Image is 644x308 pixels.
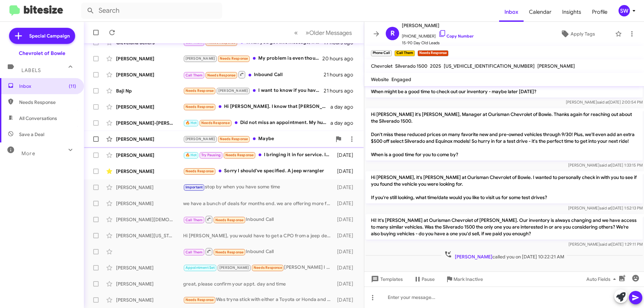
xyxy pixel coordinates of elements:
[524,2,557,22] a: Calendar
[116,297,183,303] div: [PERSON_NAME]
[225,153,254,157] span: Needs Response
[116,281,183,287] div: [PERSON_NAME]
[185,88,214,93] span: Needs Response
[499,2,524,22] a: Inbox
[371,76,389,82] span: Website
[185,169,214,173] span: Needs Response
[19,131,44,138] span: Save a Deal
[597,100,609,105] span: said at
[21,67,41,73] span: Labels
[586,273,619,285] span: Auto Fields
[290,26,302,40] button: Previous
[569,242,643,247] span: [PERSON_NAME] [DATE] 1:29:11 PM
[81,3,222,19] input: Search
[455,254,492,260] span: [PERSON_NAME]
[116,216,183,223] div: [PERSON_NAME][DEMOGRAPHIC_DATA]
[557,2,587,22] a: Insights
[116,168,183,175] div: [PERSON_NAME]
[220,56,248,61] span: Needs Response
[334,200,359,207] div: [DATE]
[371,50,392,56] small: Phone Call
[19,99,76,106] span: Needs Response
[29,33,70,39] span: Special Campaign
[568,205,643,210] span: [PERSON_NAME] [DATE] 1:52:13 PM
[185,105,214,109] span: Needs Response
[330,104,359,110] div: a day ago
[19,50,65,57] div: Chevrolet of Bowie
[334,232,359,239] div: [DATE]
[334,264,359,271] div: [DATE]
[183,87,324,95] div: I want to know if you have Chevrolet suburban LT
[185,137,215,141] span: [PERSON_NAME]
[568,163,643,168] span: [PERSON_NAME] [DATE] 1:33:15 PM
[185,121,197,125] span: 🔥 Hot
[69,83,76,89] span: (11)
[183,151,334,159] div: I bringing it in for service. I'll let you know when they're done.
[402,40,474,46] span: 15-90 Day Old Leads
[366,108,643,161] p: Hi [PERSON_NAME] it's [PERSON_NAME], Manager at Ourisman Chevrolet of Bowie. Thanks again for rea...
[324,71,359,78] div: 21 hours ago
[116,55,183,62] div: [PERSON_NAME]
[438,34,474,39] a: Copy Number
[183,296,334,304] div: Was tryna stick with either a Toyota or Honda and no more then 13000
[116,200,183,207] div: [PERSON_NAME]
[185,298,214,302] span: Needs Response
[116,87,183,94] div: Baji Np
[453,273,483,285] span: Mark Inactive
[201,153,221,157] span: Try Pausing
[201,121,230,125] span: Needs Response
[306,28,309,37] span: »
[215,218,244,222] span: Needs Response
[599,205,611,210] span: said at
[185,185,203,189] span: Important
[19,115,57,122] span: All Conversations
[619,5,630,16] div: SW
[116,136,183,142] div: [PERSON_NAME]
[302,26,356,40] button: Next
[537,63,575,69] span: [PERSON_NAME]
[220,137,248,141] span: Needs Response
[254,265,282,270] span: Needs Response
[394,50,415,56] small: Call Them
[444,63,535,69] span: [US_VEHICLE_IDENTIFICATION_NUMBER]
[185,218,203,222] span: Call Them
[116,120,183,126] div: [PERSON_NAME]-[PERSON_NAME]
[183,200,334,207] div: we have a bunch of deals for months end. we are offering more for trades and our prices have dropped
[587,2,613,22] a: Profile
[19,83,76,89] span: Inbox
[185,73,203,77] span: Call Them
[183,215,334,224] div: Inbound Call
[334,184,359,191] div: [DATE]
[185,153,197,157] span: 🔥 Hot
[185,56,215,61] span: [PERSON_NAME]
[543,28,612,40] button: Apply Tags
[183,55,322,62] div: My problem is even though low miles it's son to be 3 model years old
[395,63,427,69] span: Silverado 1500
[219,265,249,270] span: [PERSON_NAME]
[116,184,183,191] div: [PERSON_NAME]
[183,70,324,79] div: Inbound Call
[370,273,403,285] span: Templates
[364,273,408,285] button: Templates
[215,250,244,254] span: Needs Response
[613,5,637,16] button: SW
[116,264,183,271] div: [PERSON_NAME]
[183,232,334,239] div: Hi [PERSON_NAME], you would have to get a CPO from a jeep dealer.
[599,163,611,168] span: said at
[390,28,395,39] span: R
[207,73,236,77] span: Needs Response
[441,250,567,260] span: called you on [DATE] 10:22:21 AM
[334,281,359,287] div: [DATE]
[422,273,435,285] span: Pause
[116,152,183,159] div: [PERSON_NAME]
[324,87,359,94] div: 21 hours ago
[183,264,334,271] div: [PERSON_NAME] I need reschedule I have family matters that I have to handle
[218,88,248,93] span: [PERSON_NAME]
[116,104,183,110] div: [PERSON_NAME]
[21,150,35,157] span: More
[566,100,643,105] span: [PERSON_NAME] [DATE] 2:00:54 PM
